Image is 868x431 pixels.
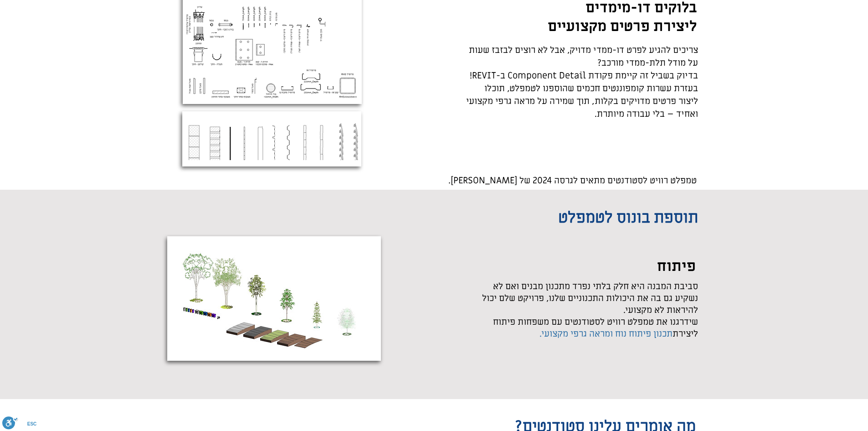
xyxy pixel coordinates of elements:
[170,244,380,353] img: משפחת פיתוח 2
[466,70,698,120] span: בדיוק בשביל זה קיימת פקודת Component Detail ב-REVIT! בעזרת עשרות קומפוננטים חכמים שהוספנו לטמפלט,...
[184,116,360,160] img: טמפלט רוויט לסטודנטים Revit Flow
[493,316,698,340] span: שידרגנו את טמפלט רוויט לסטודנטים עם משפחות פיתוח ליצירת
[448,175,697,187] span: טמפלט רוויט לסטודנטים מתאים לגרסה 2024 של [PERSON_NAME].
[482,280,698,316] span: סביבת המבנה היא חלק בלתי נפרד מתכנון מבנים ואם לא נשקיע גם בה את היכולות התכנוניים שלנו, פרויקט ש...
[539,328,673,340] span: תכנון פיתוח נוח ומראה גרפי מקצועי.
[657,257,696,276] span: פיתוח
[558,207,698,228] span: תוספת בונוס לטמפלט
[469,44,698,69] span: צריכים להגיע לפרט דו-ממדי מדויק, אבל לא רוצים לבזבז שעות על מודל תלת-ממדי מורכב?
